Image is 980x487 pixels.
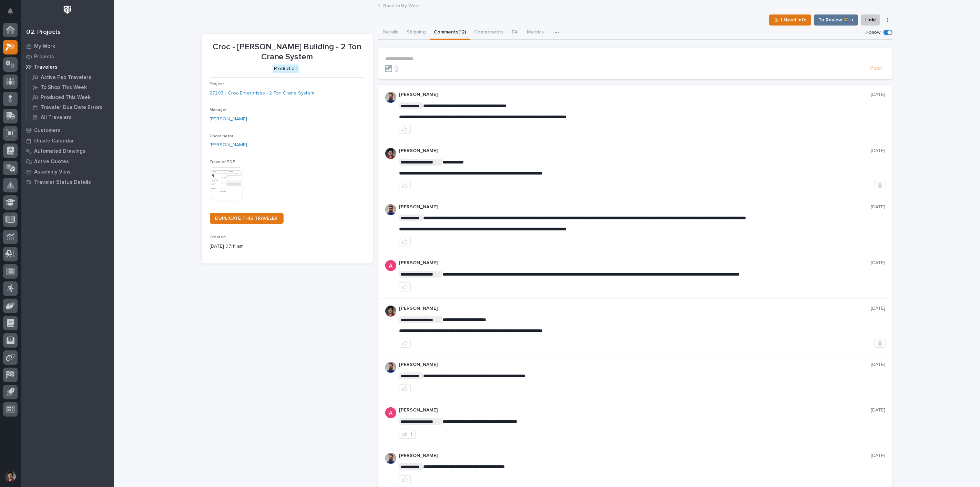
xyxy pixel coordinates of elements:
a: Traveler Status Details [21,177,114,187]
a: Customers [21,125,114,136]
span: Traveler PDF [210,160,235,164]
span: Manager [210,108,227,112]
a: Automated Drawings [21,146,114,156]
div: 02. Projects [26,29,61,36]
img: ROij9lOReuV7WqYxWfnW [385,148,396,159]
img: 6hTokn1ETDGPf9BPokIQ [385,204,396,215]
p: Traveler Status Details [34,179,91,186]
a: Assembly View [21,167,114,177]
span: DUPLICATE THIS TRAVELER [215,216,278,221]
a: Travelers [21,62,114,72]
button: FAI [508,26,523,40]
button: 1 [399,430,416,439]
p: Croc - [PERSON_NAME] Building - 2 Ton Crane System [210,42,365,62]
a: 27203 - Croc Enterprises - 2 Ton Crane System [210,90,315,97]
span: To Review 👨‍🏭 → [818,16,854,24]
p: [DATE] [871,204,886,210]
button: like this post [399,125,411,134]
div: 1 [410,432,412,437]
button: Notifications [3,4,18,19]
p: My Work [34,43,55,50]
a: Produced This Week [27,92,114,102]
a: DUPLICATE THIS TRAVELER [210,213,284,224]
a: Active Quotes [21,156,114,167]
span: ⏳ I Need Info [774,16,807,24]
div: Production [273,64,299,73]
p: [DATE] [871,453,886,459]
a: Traveler Due Date Errors [27,102,114,112]
span: Post [870,64,883,72]
button: like this post [399,181,411,190]
p: Onsite Calendar [34,138,74,144]
span: Coordinator [210,134,234,138]
p: [PERSON_NAME] [399,92,871,98]
button: Details [378,26,402,40]
a: Onsite Calendar [21,136,114,146]
p: Traveler Due Date Errors [41,105,103,111]
a: Active Fab Travelers [27,72,114,82]
p: Projects [34,54,54,60]
button: like this post [399,339,411,348]
p: Assembly View [34,169,70,175]
p: Travelers [34,64,58,70]
p: [PERSON_NAME] [399,204,871,210]
p: [DATE] [871,260,886,266]
p: [DATE] [871,92,886,98]
p: Active Fab Travelers [41,74,91,81]
p: [DATE] [871,407,886,413]
button: Comments (12) [430,26,470,40]
span: Project [210,82,224,86]
a: Back toMy Work [383,1,420,9]
img: ACg8ocKcMZQ4tabbC1K-lsv7XHeQNnaFu4gsgPufzKnNmz0_a9aUSA=s96-c [385,407,396,418]
span: Hold [865,16,876,24]
p: [PERSON_NAME] [399,306,871,311]
p: [PERSON_NAME] [399,260,871,266]
img: 6hTokn1ETDGPf9BPokIQ [385,92,396,103]
a: My Work [21,41,114,51]
p: [DATE] [871,306,886,311]
span: Created [210,235,226,239]
p: Customers [34,128,61,134]
p: [DATE] [871,362,886,368]
button: Post [867,64,886,72]
button: Delete post [875,339,886,348]
p: Automated Drawings [34,148,85,155]
p: Produced This Week [41,95,91,101]
button: like this post [399,237,411,246]
img: 6hTokn1ETDGPf9BPokIQ [385,362,396,373]
p: [DATE] [871,148,886,154]
a: [PERSON_NAME] [210,116,247,123]
p: [PERSON_NAME] [399,453,871,459]
button: ⏳ I Need Info [769,14,811,26]
button: Metrics [523,26,548,40]
button: Shipping [402,26,430,40]
button: Delete post [875,181,886,190]
button: users-avatar [3,469,18,484]
a: [PERSON_NAME] [210,141,247,149]
p: [PERSON_NAME] [399,362,871,368]
button: Hold [861,14,880,26]
img: ROij9lOReuV7WqYxWfnW [385,306,396,317]
a: To Shop This Week [27,82,114,92]
p: [PERSON_NAME] [399,407,871,413]
a: All Travelers [27,112,114,122]
img: 6hTokn1ETDGPf9BPokIQ [385,453,396,464]
a: Projects [21,51,114,62]
img: Workspace Logo [61,3,74,16]
p: [DATE] 07:11 am [210,243,365,250]
div: Notifications [9,8,18,19]
button: Components [470,26,508,40]
p: Active Quotes [34,159,69,165]
p: To Shop This Week [41,85,87,91]
button: like this post [399,282,411,291]
button: like this post [399,384,411,393]
button: To Review 👨‍🏭 → [814,14,858,26]
p: Follow [867,30,881,36]
img: ACg8ocKcMZQ4tabbC1K-lsv7XHeQNnaFu4gsgPufzKnNmz0_a9aUSA=s96-c [385,260,396,271]
p: [PERSON_NAME] [399,148,871,154]
button: like this post [399,475,411,484]
p: All Travelers [41,115,72,121]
